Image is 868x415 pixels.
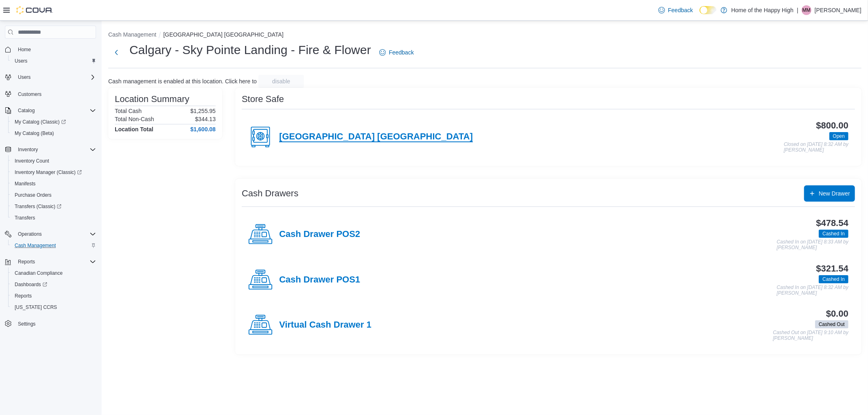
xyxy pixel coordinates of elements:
h3: $478.54 [816,218,848,228]
p: $344.13 [195,116,216,122]
span: Feedback [389,48,414,56]
a: Transfers (Classic) [8,201,99,212]
span: Cashed In [819,275,848,283]
a: Inventory Count [11,156,52,166]
a: Canadian Compliance [11,268,66,278]
button: Inventory [2,144,99,155]
a: Inventory Manager (Classic) [11,167,85,177]
span: Users [15,58,27,64]
span: Operations [15,229,96,239]
p: [PERSON_NAME] [815,5,861,15]
button: Transfers [8,212,99,224]
button: Inventory [15,145,41,154]
span: MM [802,5,811,15]
div: Missy McErlain [802,5,811,15]
a: Dashboards [8,279,99,290]
span: Transfers [15,215,35,221]
span: Users [15,72,96,82]
span: Cash Management [11,241,96,250]
h4: Cash Drawer POS2 [279,229,360,240]
span: Customers [18,91,42,98]
span: disable [272,77,290,85]
a: Home [15,45,34,54]
span: Open [829,132,848,140]
span: My Catalog (Beta) [15,130,54,137]
p: Cash management is enabled at this location. Click here to [108,78,257,85]
button: My Catalog (Beta) [8,128,99,139]
span: Catalog [18,107,35,114]
h4: Location Total [115,126,153,133]
h3: Location Summary [115,94,189,104]
span: Reports [18,259,35,265]
span: Feedback [668,6,693,14]
a: Customers [15,89,45,99]
span: My Catalog (Classic) [11,117,96,127]
button: Home [2,43,99,55]
button: Customers [2,88,99,100]
a: My Catalog (Classic) [11,117,69,127]
a: Dashboards [11,280,50,289]
p: $1,255.95 [190,108,216,114]
a: My Catalog (Beta) [11,128,57,138]
span: Dashboards [11,280,96,289]
button: [GEOGRAPHIC_DATA] [GEOGRAPHIC_DATA] [163,31,283,38]
a: Transfers (Classic) [11,202,65,211]
button: [US_STATE] CCRS [8,302,99,313]
a: Feedback [655,2,696,18]
span: Cashed In [822,276,845,283]
span: Inventory Manager (Classic) [15,169,82,176]
h3: Store Safe [242,94,284,104]
p: Cashed In on [DATE] 8:32 AM by [PERSON_NAME] [777,285,848,296]
button: Reports [15,257,38,267]
button: Users [8,55,99,67]
p: Cashed Out on [DATE] 9:10 AM by [PERSON_NAME] [773,330,848,341]
span: Transfers [11,213,96,223]
p: | [797,5,798,15]
span: Reports [11,291,96,301]
button: Cash Management [8,240,99,251]
span: My Catalog (Beta) [11,128,96,138]
span: Inventory Count [15,158,49,164]
span: Users [11,56,96,66]
p: Closed on [DATE] 8:32 AM by [PERSON_NAME] [784,142,848,153]
button: Users [2,72,99,83]
span: Cash Management [15,242,56,249]
a: Reports [11,291,35,301]
input: Dark Mode [700,6,717,15]
span: Users [18,74,31,80]
h6: Total Cash [115,108,142,114]
a: Feedback [376,44,417,61]
button: Purchase Orders [8,189,99,201]
span: Inventory Count [11,156,96,166]
span: New Drawer [819,189,850,198]
span: Transfers (Classic) [15,203,61,210]
button: New Drawer [804,185,855,202]
h6: Total Non-Cash [115,116,154,122]
button: Manifests [8,178,99,189]
button: Operations [2,228,99,240]
button: Next [108,44,125,61]
button: disable [258,75,304,88]
nav: An example of EuiBreadcrumbs [108,30,861,40]
button: Catalog [15,106,38,115]
span: Cashed Out [815,320,848,328]
button: Reports [8,290,99,302]
span: Open [833,133,845,140]
span: Operations [18,231,42,237]
span: Reports [15,293,32,299]
span: Washington CCRS [11,302,96,312]
p: Home of the Happy High [731,5,794,15]
span: [US_STATE] CCRS [15,304,57,311]
h4: Cash Drawer POS1 [279,275,360,285]
span: Cashed In [822,230,845,237]
span: Cashed Out [819,321,845,328]
h4: [GEOGRAPHIC_DATA] [GEOGRAPHIC_DATA] [279,132,473,142]
nav: Complex example [5,40,96,351]
h3: $800.00 [816,121,848,130]
button: Settings [2,318,99,330]
span: Settings [18,321,35,327]
span: Catalog [15,106,96,115]
span: Dashboards [15,281,47,288]
a: Cash Management [11,241,59,250]
button: Catalog [2,105,99,116]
